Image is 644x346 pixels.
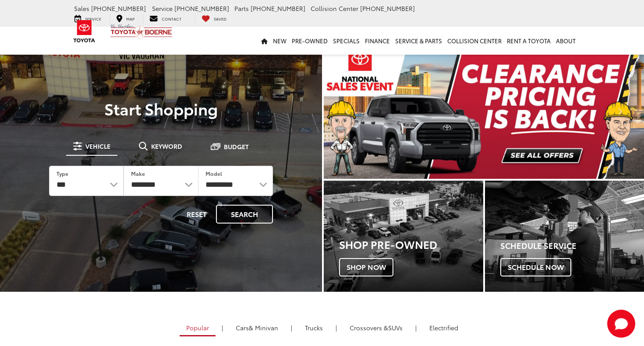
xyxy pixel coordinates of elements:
[298,320,329,335] a: Trucks
[324,181,483,292] div: Toyota
[324,44,644,179] img: Clearance Pricing Is Back
[85,143,110,149] span: Vehicle
[131,170,145,177] label: Make
[152,4,173,13] span: Service
[91,4,146,13] span: [PHONE_NUMBER]
[324,181,483,292] a: Shop Pre-Owned Shop Now
[258,27,270,55] a: Home
[607,310,635,338] button: Toggle Chat Window
[68,17,101,45] img: Toyota
[74,4,89,13] span: Sales
[162,16,181,21] span: Contact
[143,14,188,23] a: Contact
[68,14,108,23] a: Service
[224,143,249,150] span: Budget
[330,27,362,55] a: Specials
[216,205,273,224] button: Search
[596,61,644,161] button: Click to view next picture.
[339,238,483,250] h3: Shop Pre-Owned
[249,323,278,332] span: & Minivan
[174,4,229,13] span: [PHONE_NUMBER]
[289,27,330,55] a: Pre-Owned
[195,14,233,23] a: My Saved Vehicles
[110,14,141,23] a: Map
[504,27,553,55] a: Rent a Toyota
[270,27,289,55] a: New
[445,27,504,55] a: Collision Center
[423,320,465,335] a: Electrified
[229,320,285,335] a: Cars
[234,4,249,13] span: Parts
[110,24,173,39] img: Vic Vaughan Toyota of Boerne
[324,61,372,161] button: Click to view previous picture.
[151,143,182,149] span: Keyword
[324,44,644,179] section: Carousel section with vehicle pictures - may contain disclaimers.
[413,323,419,332] li: |
[179,205,214,224] button: Reset
[219,323,225,332] li: |
[214,16,226,21] span: Saved
[362,27,393,55] a: Finance
[85,16,101,21] span: Service
[333,323,339,332] li: |
[393,27,445,55] a: Service & Parts: Opens in a new tab
[350,323,388,332] span: Crossovers &
[37,100,285,117] p: Start Shopping
[205,170,222,177] label: Model
[343,320,409,335] a: SUVs
[57,170,68,177] label: Type
[360,4,415,13] span: [PHONE_NUMBER]
[500,258,571,276] span: Schedule Now
[607,310,635,338] svg: Start Chat
[180,320,216,336] a: Popular
[289,323,294,332] li: |
[311,4,358,13] span: Collision Center
[339,258,393,276] span: Shop Now
[553,27,578,55] a: About
[126,16,134,21] span: Map
[324,44,644,179] div: carousel slide number 1 of 2
[251,4,305,13] span: [PHONE_NUMBER]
